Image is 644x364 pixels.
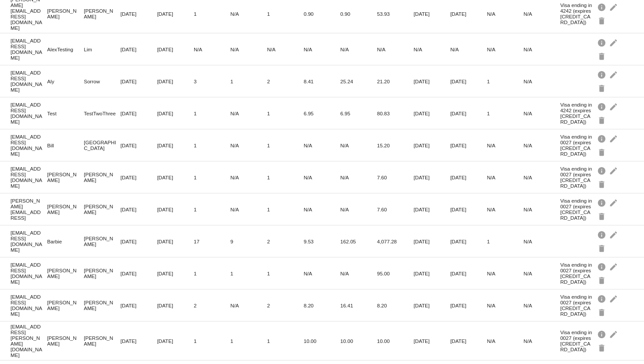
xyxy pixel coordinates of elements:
mat-cell: [PERSON_NAME] [47,169,84,185]
mat-cell: N/A [304,268,341,278]
mat-cell: [PERSON_NAME] [84,169,121,185]
mat-icon: edit [609,132,619,145]
mat-cell: Sorrow [84,76,121,86]
mat-cell: [DATE] [157,140,194,150]
mat-cell: N/A [194,44,231,54]
mat-cell: [EMAIL_ADDRESS][DOMAIN_NAME] [11,68,47,95]
mat-cell: [DATE] [450,236,487,246]
mat-cell: [EMAIL_ADDRESS][DOMAIN_NAME] [11,228,47,255]
mat-cell: N/A [523,9,560,19]
mat-cell: [DATE] [414,336,451,346]
mat-cell: 1 [194,9,231,19]
mat-cell: AlexTesting [47,44,84,54]
mat-cell: 8.41 [304,76,341,86]
mat-cell: 1 [267,140,304,150]
mat-cell: [DATE] [157,76,194,86]
mat-cell: [DATE] [121,44,157,54]
mat-icon: info [597,68,608,81]
mat-cell: 53.93 [377,9,414,19]
mat-cell: [DATE] [450,268,487,278]
mat-cell: 21.20 [377,76,414,86]
mat-cell: [PERSON_NAME] [84,6,121,21]
mat-icon: info [597,292,608,305]
mat-cell: [DATE] [450,336,487,346]
mat-cell: N/A [450,44,487,54]
mat-cell: 8.20 [377,300,414,310]
mat-cell: N/A [487,268,524,278]
mat-cell: 80.83 [377,108,414,118]
mat-cell: [DATE] [121,140,157,150]
mat-cell: [DATE] [121,9,157,19]
mat-cell: [DATE] [414,108,451,118]
mat-cell: N/A [267,44,304,54]
mat-cell: Visa ending in 0027 (expires [CREDIT_CARD_DATA]) [560,196,597,223]
mat-cell: N/A [523,300,560,310]
mat-cell: 6.95 [340,108,377,118]
mat-cell: [PERSON_NAME][EMAIL_ADDRESS] [11,196,47,223]
mat-cell: 1 [267,108,304,118]
mat-cell: N/A [340,268,377,278]
mat-cell: 3 [194,76,231,86]
mat-icon: info [597,327,608,341]
mat-cell: 1 [267,268,304,278]
mat-cell: 95.00 [377,268,414,278]
mat-cell: N/A [487,44,524,54]
mat-cell: 15.20 [377,140,414,150]
mat-cell: [EMAIL_ADDRESS][DOMAIN_NAME] [11,36,47,63]
mat-cell: [EMAIL_ADDRESS][DOMAIN_NAME] [11,100,47,127]
mat-cell: N/A [523,268,560,278]
mat-cell: 9.53 [304,236,341,246]
mat-cell: 7.60 [377,172,414,182]
mat-cell: [DATE] [414,9,451,19]
mat-cell: 2 [267,76,304,86]
mat-cell: [EMAIL_ADDRESS][DOMAIN_NAME] [11,292,47,319]
mat-cell: [DATE] [121,76,157,86]
mat-cell: N/A [523,76,560,86]
mat-cell: 1 [194,172,231,182]
mat-cell: 1 [194,140,231,150]
mat-cell: 1 [194,108,231,118]
mat-cell: N/A [523,44,560,54]
mat-cell: N/A [487,204,524,214]
mat-cell: N/A [231,44,267,54]
mat-cell: [DATE] [450,300,487,310]
mat-cell: Visa ending in 4242 (expires [CREDIT_CARD_DATA]) [560,100,597,127]
mat-cell: [DATE] [121,108,157,118]
mat-cell: 10.00 [340,336,377,346]
mat-cell: [DATE] [121,236,157,246]
mat-cell: [DATE] [157,44,194,54]
mat-cell: [DATE] [450,108,487,118]
mat-cell: N/A [231,9,267,19]
mat-cell: Visa ending in 0027 (expires [CREDIT_CARD_DATA]) [560,260,597,287]
mat-icon: edit [609,100,619,113]
mat-cell: N/A [340,204,377,214]
mat-cell: N/A [231,172,267,182]
mat-cell: N/A [377,44,414,54]
mat-cell: [DATE] [157,172,194,182]
mat-cell: N/A [487,140,524,150]
mat-cell: 8.20 [304,300,341,310]
mat-cell: 4,077.28 [377,236,414,246]
mat-cell: [EMAIL_ADDRESS][PERSON_NAME][DOMAIN_NAME] [11,321,47,360]
mat-cell: 1 [487,236,524,246]
mat-cell: [PERSON_NAME] [47,201,84,217]
mat-cell: 6.95 [304,108,341,118]
mat-cell: 1 [487,76,524,86]
mat-cell: Visa ending in 0027 (expires [CREDIT_CARD_DATA]) [560,327,597,354]
mat-icon: edit [609,292,619,305]
mat-icon: delete [597,209,608,223]
mat-cell: N/A [487,300,524,310]
mat-cell: [DATE] [157,300,194,310]
mat-icon: delete [597,341,608,354]
mat-icon: edit [609,260,619,273]
mat-cell: [DATE] [450,76,487,86]
mat-cell: Visa ending in 0027 (expires [CREDIT_CARD_DATA]) [560,132,597,159]
mat-cell: 10.00 [377,336,414,346]
mat-icon: info [597,196,608,209]
mat-cell: 1 [194,204,231,214]
mat-cell: N/A [304,172,341,182]
mat-icon: info [597,100,608,113]
mat-cell: [DATE] [121,300,157,310]
mat-cell: 1 [231,336,267,346]
mat-cell: 1 [267,336,304,346]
